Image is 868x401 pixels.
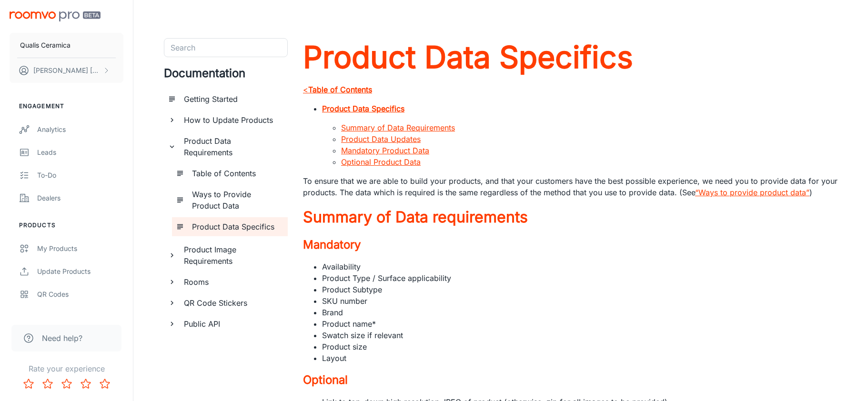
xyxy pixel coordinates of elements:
button: [PERSON_NAME] [PERSON_NAME] [10,58,123,83]
h6: Product Image Requirements [184,244,280,267]
h6: Public API [184,318,280,330]
h6: How to Update Products [184,114,280,126]
button: Qualis Ceramica [10,33,123,58]
img: Roomvo PRO Beta [10,11,101,21]
a: Product Data Updates [341,134,421,144]
p: To ensure that we are able to build your products, and that your customers have the best possible... [303,175,838,198]
a: Optional [303,371,838,389]
div: Analytics [37,124,123,135]
strong: Table of Contents [308,85,372,94]
button: Rate 1 star [19,374,38,393]
h6: Getting Started [184,93,280,105]
div: To-do [37,170,123,180]
h4: Documentation [164,65,288,82]
li: Swatch size if relevant [322,330,838,341]
li: Product name * [322,318,838,330]
a: “Ways to provide product data” [695,188,809,197]
ul: documentation page list [164,90,288,333]
button: Rate 2 star [38,374,57,393]
li: Availability [322,261,838,272]
h6: Ways to Provide Product Data [192,189,280,211]
div: Dealers [37,193,123,203]
a: <Table of Contents [303,85,372,94]
li: Product Type / Surface applicability [322,272,838,284]
h6: Rooms [184,276,280,288]
p: Rate your experience [8,363,125,374]
button: Rate 3 star [57,374,76,393]
li: SKU number [322,295,838,307]
a: Mandatory Product Data [341,146,429,155]
h6: Product Data Requirements [184,135,280,158]
button: Rate 5 star [95,374,114,393]
a: Summary of Data requirements [303,206,838,229]
h6: Table of Contents [192,168,280,179]
div: Leads [37,147,123,158]
a: Product Data Specifics [303,38,838,76]
li: Brand [322,307,838,318]
p: Qualis Ceramica [20,40,71,50]
h6: QR Code Stickers [184,297,280,309]
div: Update Products [37,266,123,277]
li: Product size [322,341,838,352]
li: Layout [322,352,838,364]
h6: Product Data Specifics [192,221,280,232]
a: Summary of Data Requirements [341,123,455,132]
button: Rate 4 star [76,374,95,393]
a: Mandatory [303,236,838,253]
p: [PERSON_NAME] [PERSON_NAME] [33,65,101,76]
div: My Products [37,243,123,254]
a: Product Data Specifics [322,104,404,113]
button: Open [283,47,284,49]
span: Need help? [42,332,82,344]
a: Optional Product Data [341,157,421,167]
div: QR Codes [37,289,123,300]
li: Product Subtype [322,284,838,295]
